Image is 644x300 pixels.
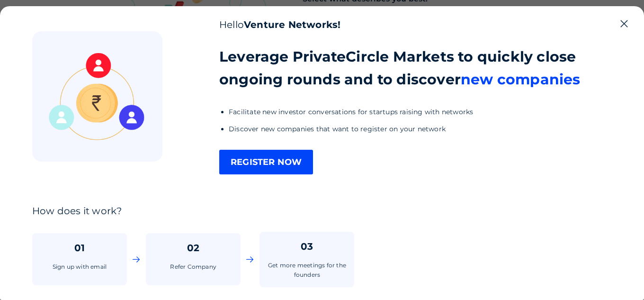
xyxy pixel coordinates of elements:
[219,19,340,30] span: Hello
[244,19,340,30] strong: Venture Networks!
[461,71,581,88] span: new companies
[53,262,107,272] div: Sign up with email
[187,241,199,255] div: 02
[229,123,612,135] li: Discover new companies that want to register on your network
[219,150,313,174] div: REGISTER NOW
[219,48,576,88] span: Leverage PrivateCircle Markets to quickly close ongoing rounds and to discover
[301,239,313,254] div: 03
[74,241,85,255] div: 01
[32,31,162,162] img: logo
[32,205,612,217] div: How does it work?
[229,106,612,118] li: Facilitate new investor conversations for startups raising with networks
[267,261,347,280] div: Get more meetings for the founders
[170,262,216,272] div: Refer Company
